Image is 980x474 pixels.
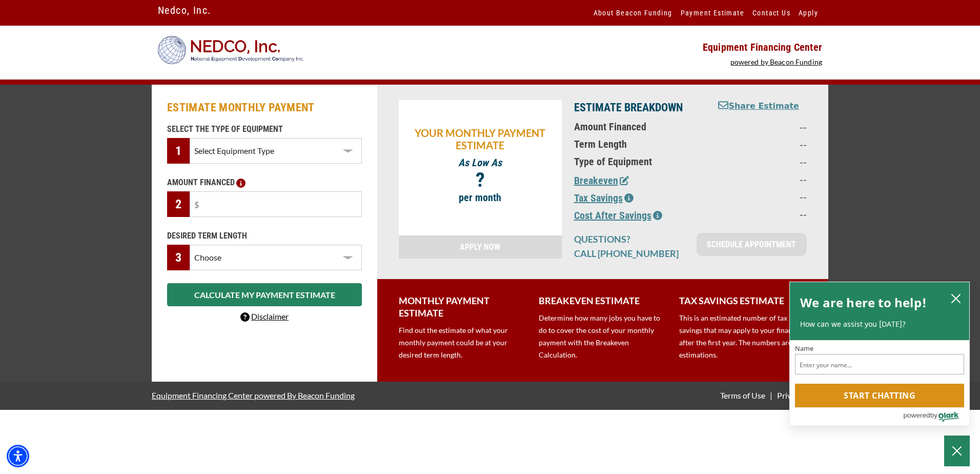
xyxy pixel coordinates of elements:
[574,233,684,245] p: QUESTIONS?
[167,100,362,115] h2: ESTIMATE MONTHLY PAYMENT
[789,282,970,426] div: olark chatbox
[679,312,807,361] p: This is an estimated number of tax savings that may apply to your financing after the first year....
[404,127,557,151] p: YOUR MONTHLY PAYMENT ESTIMATE
[948,291,964,305] button: close chatbox
[930,409,937,422] span: by
[903,408,969,425] a: Powered by Olark
[539,312,666,361] p: Determine how many jobs you have to do to cover the cost of your monthly payment with the Breakev...
[574,121,705,133] p: Amount Financed
[903,409,930,422] span: powered
[167,138,190,164] div: 1
[167,283,362,306] button: CALCULATE MY PAYMENT ESTIMATE
[800,319,959,329] p: How can we assist you [DATE]?
[730,57,823,66] a: powered by Beacon Funding
[404,191,557,204] p: per month
[697,233,807,256] a: SCHEDULE APPOINTMENT
[152,383,355,408] a: Equipment Financing Center powered By Beacon Funding
[167,176,362,189] p: AMOUNT FINANCED
[574,100,705,115] p: ESTIMATE BREAKDOWN
[795,384,964,407] button: Start chatting
[718,390,767,400] a: Terms of Use
[795,345,964,352] label: Name
[718,100,799,113] button: Share Estimate
[399,324,526,361] p: Find out the estimate of what your monthly payment could be at your desired term length.
[717,138,807,150] p: --
[496,41,822,53] p: Equipment Financing Center
[574,173,629,188] button: Breakeven
[399,294,526,319] p: MONTHLY PAYMENT ESTIMATE
[717,173,807,185] p: --
[167,245,190,270] div: 3
[717,190,807,203] p: --
[574,155,705,168] p: Type of Equipment
[158,2,211,19] a: Nedco, Inc.
[795,354,964,374] input: Name
[574,190,634,206] button: Tax Savings
[717,155,807,168] p: --
[717,208,807,220] p: --
[574,208,662,223] button: Cost After Savings
[190,191,362,217] input: $
[404,174,557,186] p: ?
[7,445,29,467] div: Accessibility Menu
[404,156,557,169] p: As Low As
[167,123,362,135] p: SELECT THE TYPE OF EQUIPMENT
[574,138,705,150] p: Term Length
[167,230,362,242] p: DESIRED TERM LENGTH
[944,436,970,466] button: Close Chatbox
[775,390,828,400] a: Privacy Policy
[717,121,807,133] p: --
[539,294,666,307] p: BREAKEVEN ESTIMATE
[167,191,190,217] div: 2
[574,247,684,260] p: CALL [PHONE_NUMBER]
[240,311,289,321] a: Disclaimer
[158,36,304,64] img: NEDCO.png
[770,390,772,400] span: |
[399,235,562,259] a: APPLY NOW
[800,292,927,313] h2: We are here to help!
[679,294,807,307] p: TAX SAVINGS ESTIMATE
